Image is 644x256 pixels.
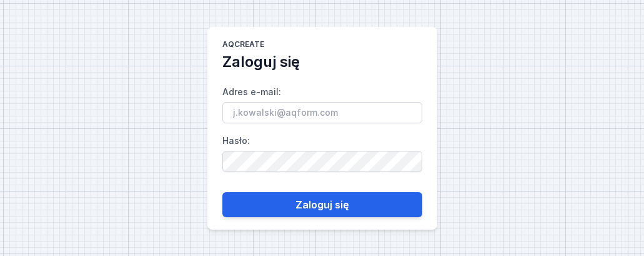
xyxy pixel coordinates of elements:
[222,151,422,172] input: Hasło:
[222,102,422,123] input: Adres e-mail:
[222,82,422,123] label: Adres e-mail :
[222,52,300,72] h2: Zaloguj się
[222,131,422,172] label: Hasło :
[222,39,264,52] h1: AQcreate
[222,192,422,217] button: Zaloguj się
